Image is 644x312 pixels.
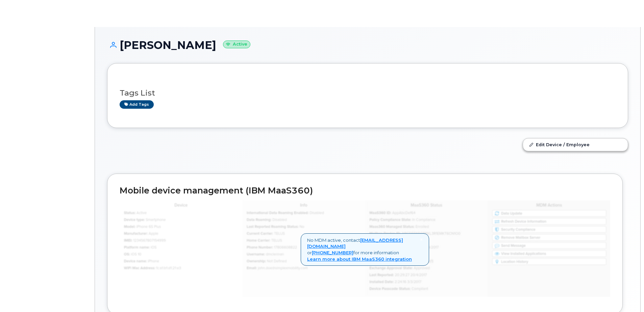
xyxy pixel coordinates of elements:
[120,200,610,296] img: mdm_maas360_data_lg-147edf4ce5891b6e296acbe60ee4acd306360f73f278574cfef86ac192ea0250.jpg
[120,89,616,97] h3: Tags List
[312,250,353,255] a: [PHONE_NUMBER]
[301,233,429,266] div: No MDM active, contact or for more information
[120,100,154,109] a: Add tags
[120,186,610,196] h2: Mobile device management (IBM MaaS360)
[107,39,628,51] h1: [PERSON_NAME]
[420,237,423,242] a: Close
[307,256,412,262] a: Learn more about IBM MaaS360 integration
[307,237,403,249] a: [EMAIL_ADDRESS][DOMAIN_NAME]
[420,236,423,242] span: ×
[223,41,250,48] small: Active
[523,138,628,151] a: Edit Device / Employee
